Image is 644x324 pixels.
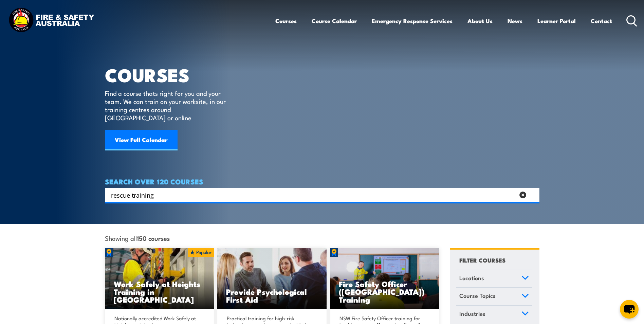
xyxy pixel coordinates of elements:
[456,270,532,288] a: Locations
[459,273,484,283] span: Locations
[620,300,639,319] button: chat-button
[537,12,576,30] a: Learner Portal
[105,89,229,122] p: Find a course thats right for you and your team. We can train on your worksite, in our training c...
[105,67,236,83] h1: COURSES
[217,248,327,309] a: Provide Psychological First Aid
[372,12,453,30] a: Emergency Response Services
[467,12,493,30] a: About Us
[105,234,170,241] span: Showing all
[275,12,297,30] a: Courses
[137,233,170,242] strong: 150 courses
[591,12,612,30] a: Contact
[459,291,496,300] span: Course Topics
[456,288,532,305] a: Course Topics
[459,255,505,265] h4: FILTER COURSES
[114,280,205,303] h3: Work Safely at Heights Training in [GEOGRAPHIC_DATA]
[528,190,537,200] button: Search magnifier button
[330,248,439,309] img: Fire Safety Advisor
[459,309,485,318] span: Industries
[339,280,430,303] h3: Fire Safety Officer ([GEOGRAPHIC_DATA]) Training
[105,130,178,150] a: View Full Calendar
[312,12,357,30] a: Course Calendar
[456,306,532,323] a: Industries
[112,190,516,200] form: Search form
[226,288,318,303] h3: Provide Psychological First Aid
[105,248,214,309] img: Work Safely at Heights Training (1)
[508,12,522,30] a: News
[105,178,539,185] h4: SEARCH OVER 120 COURSES
[105,248,214,309] a: Work Safely at Heights Training in [GEOGRAPHIC_DATA]
[330,248,439,309] a: Fire Safety Officer ([GEOGRAPHIC_DATA]) Training
[111,190,515,200] input: Search input
[217,248,327,309] img: Mental Health First Aid Training Course from Fire & Safety Australia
